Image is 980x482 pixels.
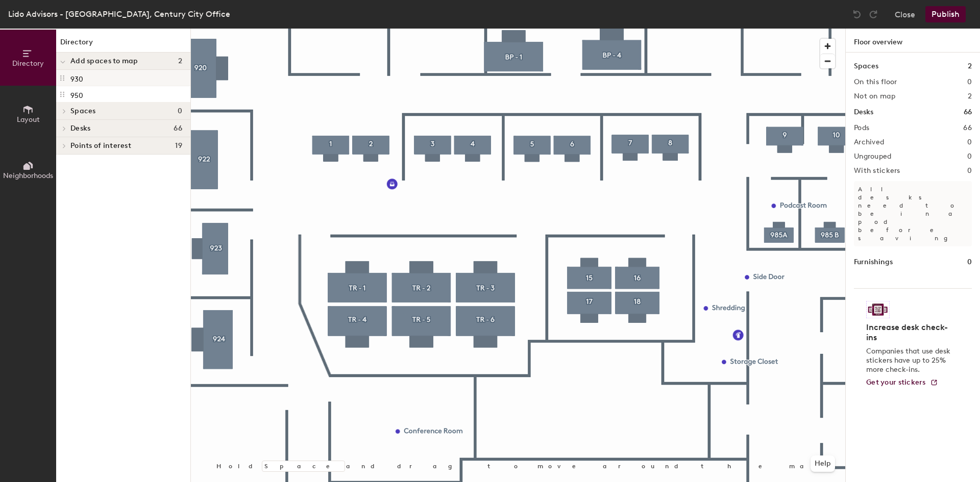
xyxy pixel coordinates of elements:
[56,37,190,53] h1: Directory
[17,115,40,124] span: Layout
[70,107,96,115] span: Spaces
[866,301,890,318] img: Sticker logo
[854,138,884,146] h2: Archived
[854,153,892,161] h2: Ungrouped
[866,322,953,343] h4: Increase desk check-ins
[866,378,926,387] span: Get your stickers
[70,124,90,133] span: Desks
[70,142,131,150] span: Points of interest
[968,61,972,72] h1: 2
[12,59,44,68] span: Directory
[967,153,972,161] h2: 0
[868,9,878,19] img: Redo
[854,92,895,100] h2: Not on map
[967,78,972,86] h2: 0
[854,167,900,175] h2: With stickers
[963,124,972,132] h2: 66
[174,124,182,133] span: 66
[964,107,972,118] h1: 66
[968,92,972,100] h2: 2
[967,257,972,268] h1: 0
[8,8,230,20] div: Lido Advisors - [GEOGRAPHIC_DATA], Century City Office
[866,347,953,374] p: Companies that use desk stickers have up to 25% more check-ins.
[925,6,966,22] button: Publish
[846,29,980,53] h1: Floor overview
[895,6,915,22] button: Close
[854,257,893,268] h1: Furnishings
[854,124,869,132] h2: Pods
[854,78,897,86] h2: On this floor
[178,107,182,115] span: 0
[178,57,182,65] span: 2
[854,181,972,246] p: All desks need to be in a pod before saving
[70,72,83,84] p: 930
[854,61,878,72] h1: Spaces
[967,167,972,175] h2: 0
[852,9,862,19] img: Undo
[811,455,835,472] button: Help
[967,138,972,146] h2: 0
[70,57,138,65] span: Add spaces to map
[866,378,938,387] a: Get your stickers
[854,107,873,118] h1: Desks
[175,142,182,150] span: 19
[3,171,53,180] span: Neighborhoods
[70,88,83,100] p: 950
